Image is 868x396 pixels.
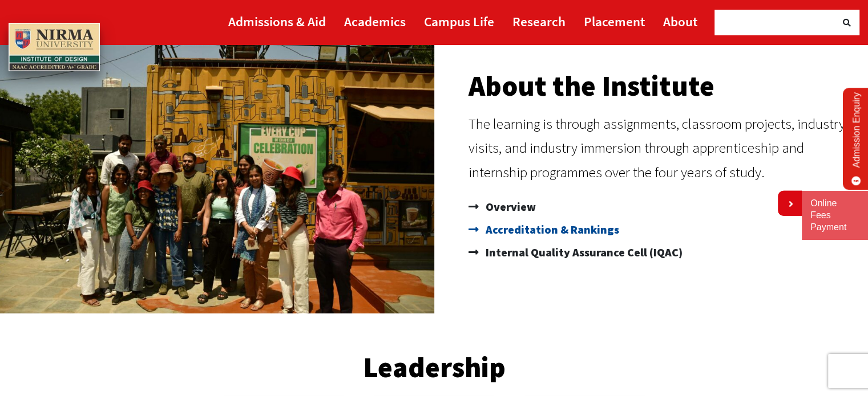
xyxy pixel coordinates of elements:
[483,218,619,241] span: Accreditation & Rankings
[469,195,857,218] a: Overview
[344,9,406,34] a: Academics
[663,9,697,34] a: About
[469,218,857,241] a: Accreditation & Rankings
[228,9,326,34] a: Admissions & Aid
[810,198,859,233] a: Online Fees Payment
[469,72,857,100] h2: About the Institute
[469,241,857,264] a: Internal Quality Assurance Cell (IQAC)
[9,23,100,72] img: main_logo
[424,9,494,34] a: Campus Life
[483,195,536,218] span: Overview
[115,353,754,382] h2: Leadership
[483,241,683,264] span: Internal Quality Assurance Cell (IQAC)
[469,112,857,185] div: The learning is through assignments, classroom projects, industry visits, and industry immersion ...
[512,9,566,34] a: Research
[584,9,645,34] a: Placement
